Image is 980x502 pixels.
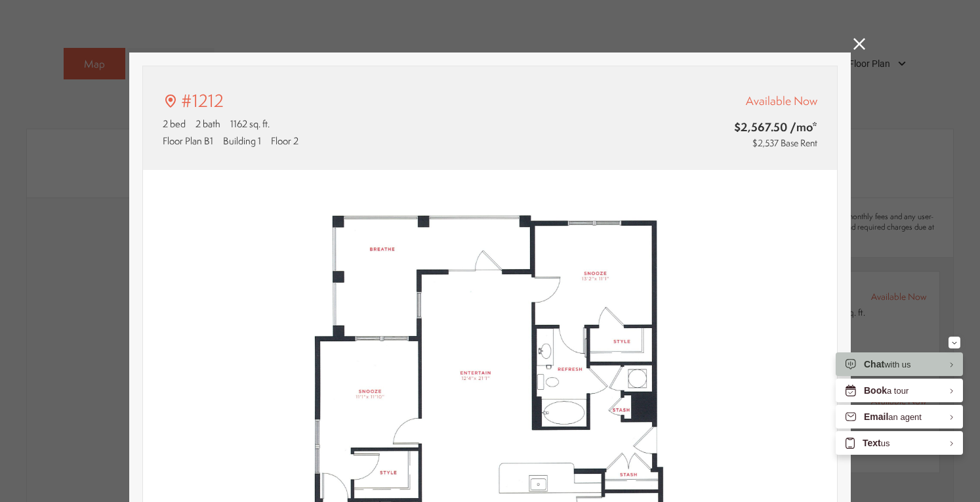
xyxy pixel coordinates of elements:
span: Floor Plan B1 [163,134,213,148]
span: Building 1 [223,134,261,148]
p: #1212 [181,89,224,114]
span: Available Now [746,93,817,109]
span: $2,537 Base Rent [752,136,817,150]
span: 1162 sq. ft. [230,117,270,131]
span: 2 bath [195,117,220,131]
span: $2,567.50 /mo* [659,119,817,135]
span: Floor 2 [271,134,298,148]
span: 2 bed [163,117,186,131]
